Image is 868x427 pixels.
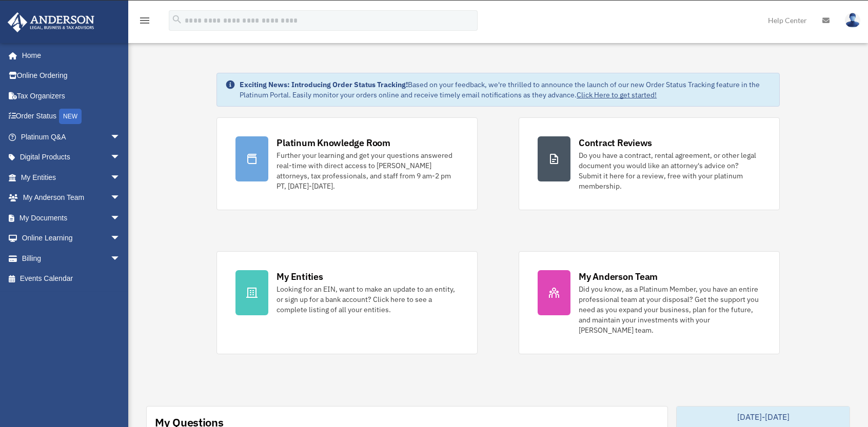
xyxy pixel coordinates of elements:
[277,284,459,315] div: Looking for an EIN, want to make an update to an entity, or sign up for a bank account? Click her...
[110,228,131,249] span: arrow_drop_down
[171,14,183,25] i: search
[7,86,136,106] a: Tax Organizers
[110,167,131,188] span: arrow_drop_down
[7,228,136,249] a: Online Learningarrow_drop_down
[110,248,131,269] span: arrow_drop_down
[7,106,136,127] a: Order StatusNEW
[677,406,850,427] div: [DATE]-[DATE]
[110,127,131,148] span: arrow_drop_down
[579,136,652,149] div: Contract Reviews
[7,45,131,66] a: Home
[7,66,136,86] a: Online Ordering
[139,14,151,27] i: menu
[7,167,136,188] a: My Entitiesarrow_drop_down
[110,147,131,168] span: arrow_drop_down
[277,136,390,149] div: Platinum Knowledge Room
[240,80,408,89] strong: Exciting News: Introducing Order Status Tracking!
[110,208,131,229] span: arrow_drop_down
[7,147,136,168] a: Digital Productsarrow_drop_down
[845,13,860,28] img: User Pic
[59,109,82,124] div: NEW
[7,208,136,228] a: My Documentsarrow_drop_down
[7,188,136,208] a: My Anderson Teamarrow_drop_down
[579,284,761,335] div: Did you know, as a Platinum Member, you have an entire professional team at your disposal? Get th...
[277,270,323,283] div: My Entities
[5,12,97,32] img: Anderson Advisors Platinum Portal
[7,248,136,269] a: Billingarrow_drop_down
[579,150,761,191] div: Do you have a contract, rental agreement, or other legal document you would like an attorney's ad...
[519,117,780,210] a: Contract Reviews Do you have a contract, rental agreement, or other legal document you would like...
[579,270,658,283] div: My Anderson Team
[110,188,131,209] span: arrow_drop_down
[216,117,478,210] a: Platinum Knowledge Room Further your learning and get your questions answered real-time with dire...
[7,269,136,289] a: Events Calendar
[216,251,478,354] a: My Entities Looking for an EIN, want to make an update to an entity, or sign up for a bank accoun...
[519,251,780,354] a: My Anderson Team Did you know, as a Platinum Member, you have an entire professional team at your...
[277,150,459,191] div: Further your learning and get your questions answered real-time with direct access to [PERSON_NAM...
[7,127,136,147] a: Platinum Q&Aarrow_drop_down
[577,90,657,99] a: Click Here to get started!
[139,18,151,27] a: menu
[240,79,771,100] div: Based on your feedback, we're thrilled to announce the launch of our new Order Status Tracking fe...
